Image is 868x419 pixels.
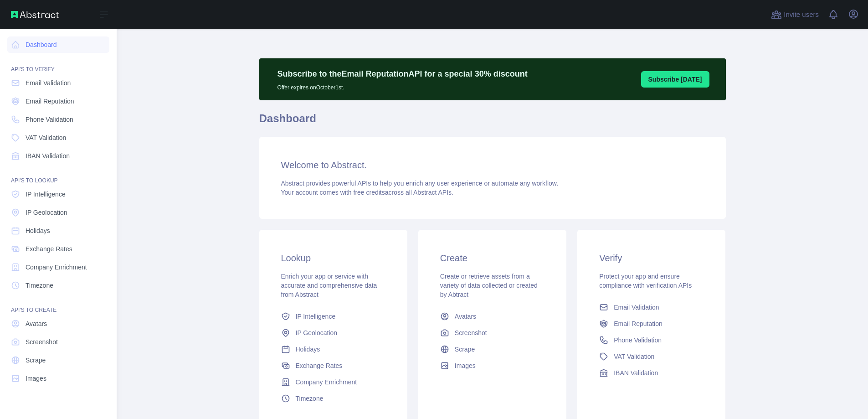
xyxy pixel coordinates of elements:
[455,312,476,321] span: Avatars
[7,222,109,239] a: Holidays
[437,308,548,325] a: Avatars
[596,332,707,348] a: Phone Validation
[437,325,548,341] a: Screenshot
[599,252,704,264] h3: Verify
[296,312,336,321] span: IP Intelligence
[277,325,389,341] a: IP Geolocation
[26,226,50,235] span: Holidays
[296,328,338,337] span: IP Geolocation
[596,348,707,365] a: VAT Validation
[296,394,324,403] span: Timezone
[7,93,109,109] a: Email Reputation
[614,336,662,345] span: Phone Validation
[614,319,663,328] span: Email Reputation
[26,374,46,383] span: Images
[614,303,659,312] span: Email Validation
[7,259,109,275] a: Company Enrichment
[7,111,109,128] a: Phone Validation
[7,75,109,91] a: Email Validation
[26,244,72,253] span: Exchange Rates
[277,341,389,357] a: Holidays
[641,71,709,88] button: Subscribe [DATE]
[437,357,548,374] a: Images
[26,78,71,88] span: Email Validation
[259,111,726,133] h1: Dashboard
[7,166,109,184] div: API'S TO LOOKUP
[7,370,109,387] a: Images
[614,352,654,361] span: VAT Validation
[7,295,109,314] div: API'S TO CREATE
[7,352,109,368] a: Scrape
[7,334,109,350] a: Screenshot
[784,10,819,20] span: Invite users
[26,263,87,272] span: Company Enrichment
[440,273,538,298] span: Create or retrieve assets from a variety of data collected or created by Abtract
[596,316,707,332] a: Email Reputation
[11,11,59,18] img: Abstract API
[354,189,385,196] span: free credits
[26,151,70,160] span: IBAN Validation
[281,180,559,187] span: Abstract provides powerful APIs to help you enrich any user experience or automate any workflow.
[7,55,109,73] div: API'S TO VERIFY
[596,365,707,381] a: IBAN Validation
[26,190,66,199] span: IP Intelligence
[26,337,58,347] span: Screenshot
[455,361,476,370] span: Images
[277,67,528,80] p: Subscribe to the Email Reputation API for a special 30 % discount
[437,341,548,357] a: Scrape
[769,7,821,22] button: Invite users
[296,361,343,370] span: Exchange Rates
[7,129,109,146] a: VAT Validation
[455,328,487,337] span: Screenshot
[26,281,53,290] span: Timezone
[26,115,73,124] span: Phone Validation
[7,277,109,294] a: Timezone
[277,80,528,91] p: Offer expires on October 1st.
[614,368,658,378] span: IBAN Validation
[7,36,109,53] a: Dashboard
[26,133,66,142] span: VAT Validation
[26,356,46,365] span: Scrape
[26,208,67,217] span: IP Geolocation
[440,252,544,264] h3: Create
[281,189,453,196] span: Your account comes with across all Abstract APIs.
[277,308,389,325] a: IP Intelligence
[596,299,707,316] a: Email Validation
[7,204,109,221] a: IP Geolocation
[277,390,389,407] a: Timezone
[7,241,109,257] a: Exchange Rates
[296,345,320,354] span: Holidays
[7,148,109,164] a: IBAN Validation
[7,186,109,202] a: IP Intelligence
[281,252,385,264] h3: Lookup
[26,319,47,328] span: Avatars
[26,97,74,106] span: Email Reputation
[7,316,109,332] a: Avatars
[599,273,692,289] span: Protect your app and ensure compliance with verification APIs
[281,273,377,298] span: Enrich your app or service with accurate and comprehensive data from Abstract
[281,159,704,171] h3: Welcome to Abstract.
[277,357,389,374] a: Exchange Rates
[277,374,389,390] a: Company Enrichment
[296,378,357,387] span: Company Enrichment
[455,345,475,354] span: Scrape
